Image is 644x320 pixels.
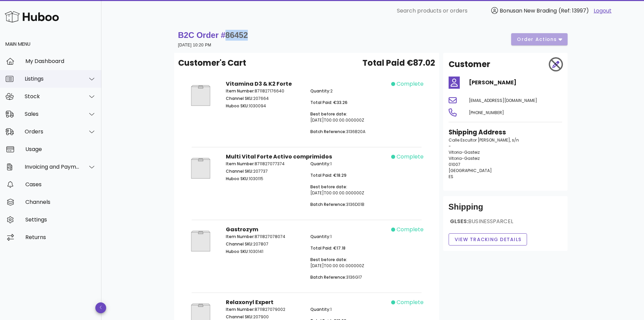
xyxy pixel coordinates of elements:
[226,306,303,313] p: 8711827079002
[226,161,303,167] p: 8711827077374
[226,153,332,161] strong: Multi Vital Forte Activo comprimidos
[310,111,387,123] p: [DATE]T00:00:00.000000Z
[468,217,513,225] span: BUSINESSPARCEL
[25,164,80,170] div: Invoicing and Payments
[178,30,248,40] strong: B2C Order #
[397,226,424,234] span: complete
[310,306,330,312] span: Quantity:
[310,274,346,280] span: Batch Reference:
[310,201,346,207] span: Batch Reference:
[226,234,255,239] span: Item Number:
[226,249,303,255] p: 1030141
[226,306,255,312] span: Item Number:
[449,174,453,179] span: ES
[310,129,346,134] span: Batch Reference:
[226,234,303,240] p: 8711827078074
[25,111,80,117] div: Sales
[226,241,303,247] p: 207807
[449,137,519,143] span: Calle Escultor [PERSON_NAME], s/n
[226,88,303,94] p: 8711827176640
[449,168,492,173] span: [GEOGRAPHIC_DATA]
[310,129,387,135] p: 3136B20A
[226,168,253,174] span: Channel SKU:
[226,298,273,306] strong: Relaxonyl Expert
[454,236,522,243] span: View Tracking details
[25,181,96,188] div: Cases
[184,226,218,257] img: Product Image
[226,88,255,94] span: Item Number:
[449,128,562,137] h3: Shipping Address
[25,234,96,240] div: Returns
[500,7,557,15] span: Bonusan New Brading
[310,257,347,262] span: Best before date:
[310,245,345,251] span: Total Paid: €17.18
[449,162,460,167] span: 01007
[362,57,435,69] span: Total Paid €87.02
[226,80,292,88] strong: Vitamina D3 & K2 Forte
[469,79,562,87] h4: [PERSON_NAME]
[310,257,387,269] p: [DATE]T00:00:00.000000Z
[310,172,347,178] span: Total Paid: €18.29
[226,95,253,101] span: Channel SKU:
[310,201,387,208] p: 3136D01B
[226,241,253,247] span: Channel SKU:
[226,103,249,109] span: Huboo SKU:
[310,111,347,117] span: Best before date:
[25,93,80,100] div: Stock
[184,80,218,111] img: Product Image
[310,234,330,239] span: Quantity:
[226,314,253,320] span: Channel SKU:
[310,161,330,167] span: Quantity:
[226,95,303,102] p: 207664
[225,30,248,40] span: 86452
[449,149,480,155] span: Vitoria-Gasteiz
[178,43,211,47] small: [DATE] 10:20 PM
[310,100,348,105] span: Total Paid: €33.26
[310,88,330,94] span: Quantity:
[449,155,480,161] span: Vitoria-Gasteiz
[226,226,258,233] strong: Gastrozym
[5,9,59,24] img: Huboo Logo
[226,249,249,254] span: Huboo SKU:
[25,76,80,82] div: Listings
[25,58,96,64] div: My Dashboard
[469,110,504,115] span: [PHONE_NUMBER]
[469,98,537,103] span: [EMAIL_ADDRESS][DOMAIN_NAME]
[449,201,562,218] div: Shipping
[310,161,387,167] p: 1
[310,184,387,196] p: [DATE]T00:00:00.000000Z
[184,153,218,184] img: Product Image
[25,128,80,135] div: Orders
[25,216,96,223] div: Settings
[25,146,96,152] div: Usage
[226,103,303,109] p: 1030094
[594,7,612,15] a: Logout
[310,184,347,190] span: Best before date:
[449,143,451,149] span: -
[310,274,387,280] p: 3136G17
[25,199,96,205] div: Channels
[310,234,387,240] p: 1
[397,153,424,161] span: complete
[226,314,303,320] p: 207900
[449,218,562,231] div: GLSES:
[397,80,424,88] span: complete
[310,88,387,94] p: 2
[558,7,589,15] span: (Ref: 13997)
[397,298,424,306] span: complete
[310,306,387,313] p: 1
[226,176,249,182] span: Huboo SKU:
[449,58,490,70] h2: Customer
[178,57,246,69] span: Customer's Cart
[449,233,527,246] button: View Tracking details
[226,168,303,174] p: 207737
[226,176,303,182] p: 1030115
[226,161,255,167] span: Item Number:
